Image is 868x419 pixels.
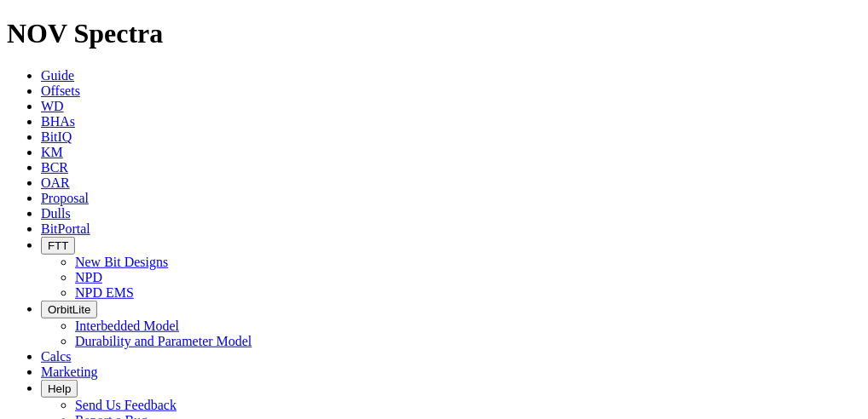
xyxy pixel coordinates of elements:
a: Dulls [41,206,71,221]
a: Send Us Feedback [75,398,176,412]
a: Marketing [41,364,98,379]
a: KM [41,145,63,159]
span: FTT [48,239,68,252]
a: OAR [41,175,70,190]
a: Durability and Parameter Model [75,334,252,348]
a: Proposal [41,191,89,205]
a: Interbedded Model [75,319,179,333]
button: FTT [41,237,75,255]
a: NPD EMS [75,285,134,300]
a: Calcs [41,349,72,364]
span: Help [48,382,71,395]
span: OrbitLite [48,303,90,316]
a: WD [41,99,64,113]
a: Guide [41,68,74,83]
a: BitPortal [41,221,90,236]
a: BCR [41,160,68,175]
button: Help [41,380,78,398]
a: BitIQ [41,129,72,144]
a: New Bit Designs [75,255,168,269]
a: NPD [75,270,102,284]
button: OrbitLite [41,301,97,319]
a: Offsets [41,83,80,98]
h1: NOV Spectra [7,18,861,49]
a: BHAs [41,114,75,129]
